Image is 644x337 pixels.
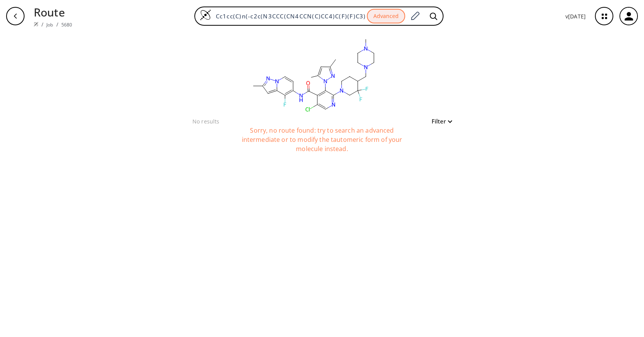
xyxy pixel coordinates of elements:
[200,9,211,21] img: Logo Spaya
[226,126,418,164] div: Sorry, no route found: try to search an advanced intermediate or to modify the tautomeric form of...
[211,12,367,20] input: Enter SMILES
[34,22,38,26] img: Spaya logo
[46,21,53,28] a: Job
[367,9,405,24] button: Advanced
[61,21,72,28] a: 5680
[56,20,58,28] li: /
[237,32,390,117] svg: Cc1cc(C)n(-c2c(N3CCC(CN4CCN(C)CC4)C(F)(F)C3)ncc(Cl)c2C(=O)Nc2ccn3nc(C)cc3c2F)n1
[34,4,72,20] p: Route
[192,117,220,125] p: No results
[565,12,586,20] p: v [DATE]
[41,20,43,28] li: /
[427,118,452,124] button: Filter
